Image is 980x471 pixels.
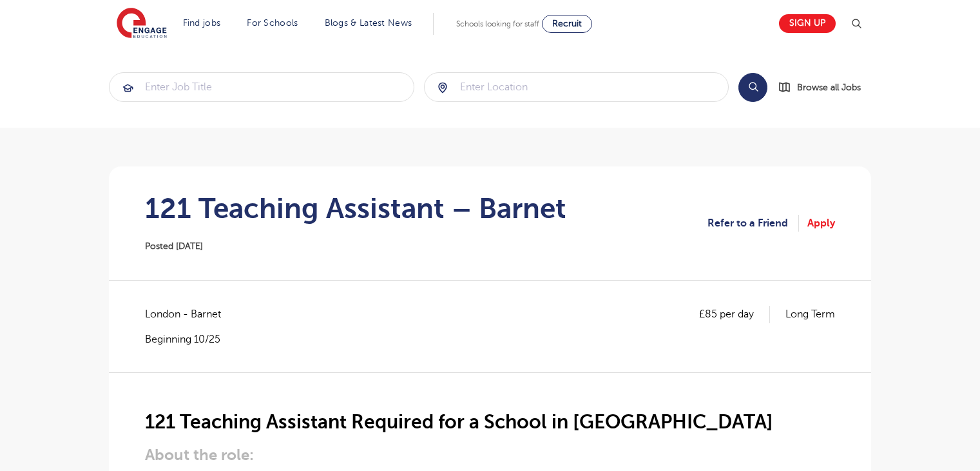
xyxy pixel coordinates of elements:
[424,72,729,102] div: Submit
[325,18,412,28] a: Blogs & Latest News
[145,192,566,225] h1: 121 Teaching Assistant – Barnet
[779,14,836,33] a: Sign up
[145,332,234,346] p: Beginning 10/25
[110,73,414,101] input: Submit
[247,18,298,28] a: For Schools
[145,411,835,433] h2: 121 Teaching Assistant Required for a School in [GEOGRAPHIC_DATA]
[707,215,799,232] a: Refer to a Friend
[785,306,835,323] p: Long Term
[552,19,582,28] span: Recruit
[109,72,414,102] div: Submit
[425,73,729,101] input: Submit
[456,19,539,28] span: Schools looking for staff
[183,18,221,28] a: Find jobs
[145,241,203,251] span: Posted [DATE]
[738,73,767,102] button: Search
[117,8,167,40] img: Engage Education
[699,306,770,323] p: £85 per day
[807,215,835,232] a: Apply
[778,80,871,95] a: Browse all Jobs
[797,80,861,95] span: Browse all Jobs
[145,446,254,464] strong: About the role:
[542,15,592,33] a: Recruit
[145,306,234,323] span: London - Barnet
